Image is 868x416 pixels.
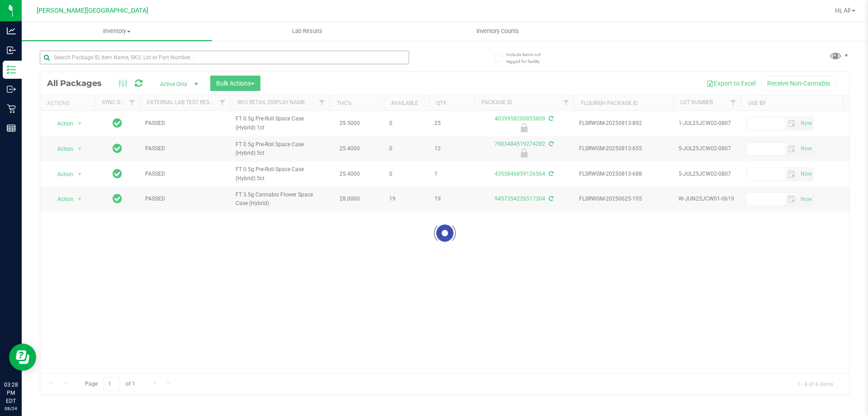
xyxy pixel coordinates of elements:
a: Inventory Counts [402,22,593,41]
p: 03:28 PM EDT [4,381,18,405]
a: Lab Results [212,22,402,41]
inline-svg: Inbound [7,46,16,55]
input: Search Package ID, Item Name, SKU, Lot or Part Number... [40,51,409,64]
p: 08/24 [4,405,18,412]
iframe: Resource center [9,344,36,371]
span: Include items not tagged for facility [506,51,552,65]
inline-svg: Reports [7,124,16,133]
a: Inventory [22,22,212,41]
inline-svg: Outbound [7,85,16,94]
span: Hi, Al! [835,7,851,14]
span: Inventory [22,27,212,35]
inline-svg: Analytics [7,26,16,35]
span: Lab Results [280,27,335,35]
inline-svg: Inventory [7,65,16,74]
inline-svg: Retail [7,104,16,113]
span: [PERSON_NAME][GEOGRAPHIC_DATA] [37,7,148,14]
span: Inventory Counts [464,27,531,35]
